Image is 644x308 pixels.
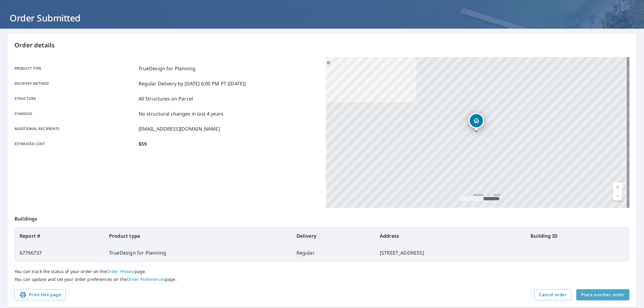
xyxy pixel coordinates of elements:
span: Print this page [19,291,61,299]
td: Regular [292,244,375,261]
a: Order Preferences [127,276,165,282]
button: Place another order [576,289,630,300]
p: Delivery method [14,80,136,87]
p: Buildings [14,208,630,227]
p: All Structures on Parcel [139,95,193,102]
p: Estimated cost [14,140,136,148]
span: Place another order [581,291,625,299]
th: Building ID [526,227,629,244]
div: Dropped pin, building 1, Residential property, 410 Prairie Ct Upper Marlboro, MD 20774 [469,113,484,132]
p: Regular Delivery by [DATE] 6:00 PM PT ([DATE]) [139,80,246,87]
th: Product type [104,227,292,244]
p: Order details [14,41,630,50]
p: You can update and set your order preferences on the page. [14,277,630,282]
a: Order History [107,268,135,274]
button: Print this page [14,289,66,300]
p: Structure [14,95,136,102]
td: [STREET_ADDRESS] [375,244,526,261]
h1: Order Submitted [7,12,637,24]
th: Delivery [292,227,375,244]
span: Cancel order [539,291,567,299]
p: Product type [14,65,136,72]
th: Address [375,227,526,244]
p: $59 [139,140,147,148]
p: TrueDesign for Planning [139,65,195,72]
p: Additional recipients [14,125,136,132]
p: Changes [14,110,136,117]
button: Cancel order [534,289,572,300]
a: Current Level 17, Zoom Out [613,192,622,201]
p: You can track the status of your order on the page. [14,269,630,274]
a: Current Level 17, Zoom In [613,183,622,192]
p: [EMAIL_ADDRESS][DOMAIN_NAME] [139,125,220,132]
p: No structural changes in last 4 years [139,110,224,117]
td: 67796737 [15,244,104,261]
th: Report # [15,227,104,244]
td: TrueDesign for Planning [104,244,292,261]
